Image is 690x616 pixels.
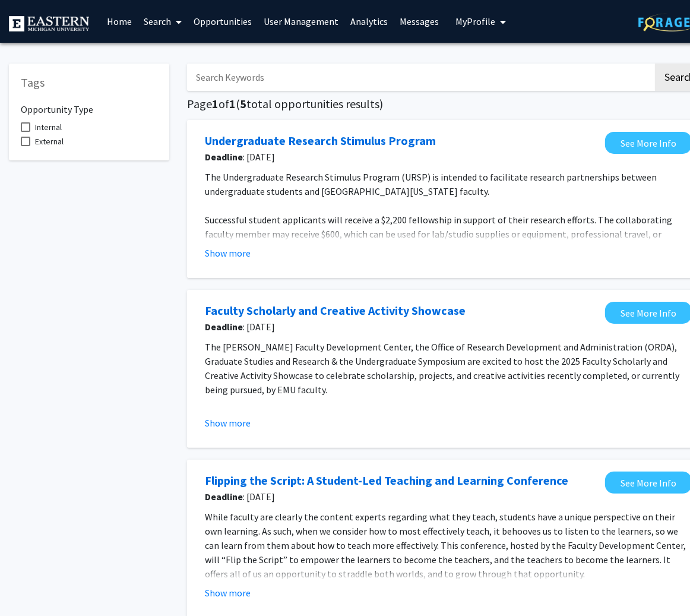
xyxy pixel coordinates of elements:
[205,321,243,333] b: Deadline
[212,96,219,111] span: 1
[205,213,686,255] p: Successful student applicants will receive a $2,200 fellowship in support of their research effor...
[394,1,445,42] a: Messages
[21,94,157,115] h6: Opportunity Type
[205,320,599,334] span: : [DATE]
[205,586,251,600] button: Show more
[205,150,599,164] span: : [DATE]
[455,15,495,27] span: My Profile
[240,96,246,111] span: 5
[205,246,251,260] button: Show more
[9,563,50,607] iframe: Chat
[205,170,686,198] p: The Undergraduate Research Stimulus Program (URSP) is intended to facilitate research partnership...
[187,64,653,91] input: Search Keywords
[35,120,62,134] span: Internal
[205,151,243,163] b: Deadline
[205,489,599,504] span: : [DATE]
[258,1,344,42] a: User Management
[205,302,466,320] a: Opens in a new tab
[188,1,258,42] a: Opportunities
[9,16,89,31] img: Eastern Michigan University Logo
[205,340,686,397] p: The [PERSON_NAME] Faculty Development Center, the Office of Research Development and Administrati...
[21,75,157,90] h5: Tags
[205,491,243,503] b: Deadline
[35,134,64,149] span: External
[101,1,138,42] a: Home
[344,1,394,42] a: Analytics
[205,416,251,430] button: Show more
[138,1,188,42] a: Search
[229,96,236,111] span: 1
[205,132,436,150] a: Opens in a new tab
[205,472,568,489] a: Opens in a new tab
[205,511,686,580] span: While faculty are clearly the content experts regarding what they teach, students have a unique p...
